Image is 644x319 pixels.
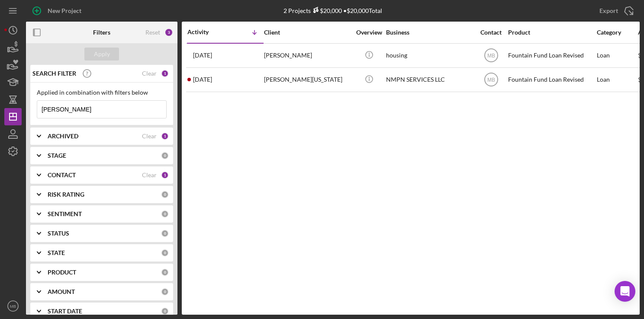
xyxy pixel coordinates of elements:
div: Overview [353,29,385,36]
b: CONTACT [48,172,76,179]
text: MB [487,77,495,83]
div: Client [264,29,351,36]
button: MB [4,297,22,315]
div: Fountain Fund Loan Revised [508,44,595,67]
div: Applied in combination with filters below [37,89,167,96]
div: Clear [142,70,157,77]
b: SEARCH FILTER [32,70,76,77]
text: MB [487,53,495,59]
div: 0 [161,210,169,218]
div: 1 [161,132,169,140]
div: 0 [161,249,169,257]
button: Export [591,2,640,19]
div: 1 [161,171,169,179]
b: STATE [48,249,65,256]
div: [PERSON_NAME] [264,44,351,67]
div: 0 [161,288,169,296]
div: 0 [161,152,169,159]
div: Open Intercom Messenger [615,281,635,302]
b: STATUS [48,230,69,237]
div: Clear [142,133,157,140]
time: 2025-08-25 19:53 [193,52,212,59]
div: Contact [475,29,507,36]
div: NMPN SERVICES LLC [386,68,473,91]
div: Product [508,29,595,36]
div: 1 [161,70,169,77]
div: Reset [145,29,160,36]
div: 3 [164,28,173,37]
div: Loan [597,68,637,91]
b: PRODUCT [48,269,76,276]
button: New Project [26,2,90,19]
div: Export [599,2,618,19]
div: 0 [161,191,169,198]
div: Loan [597,44,637,67]
div: Fountain Fund Loan Revised [508,68,595,91]
div: Apply [94,48,110,61]
div: Clear [142,172,157,179]
b: ARCHIVED [48,133,78,140]
div: Activity [187,29,225,35]
div: Business [386,29,473,36]
b: Filters [93,29,110,36]
b: AMOUNT [48,288,75,295]
div: $20,000 [311,7,342,14]
div: Category [597,29,637,36]
div: 0 [161,230,169,237]
b: RISK RATING [48,191,84,198]
button: Apply [84,48,119,61]
div: 2 Projects • $20,000 Total [283,7,382,14]
b: STAGE [48,152,66,159]
time: 2025-07-11 12:39 [193,76,212,83]
b: START DATE [48,308,82,315]
text: MB [10,304,16,309]
b: SENTIMENT [48,211,82,217]
div: New Project [48,2,81,19]
div: [PERSON_NAME][US_STATE] [264,68,351,91]
div: 0 [161,307,169,315]
div: housing [386,44,473,67]
div: 0 [161,268,169,276]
